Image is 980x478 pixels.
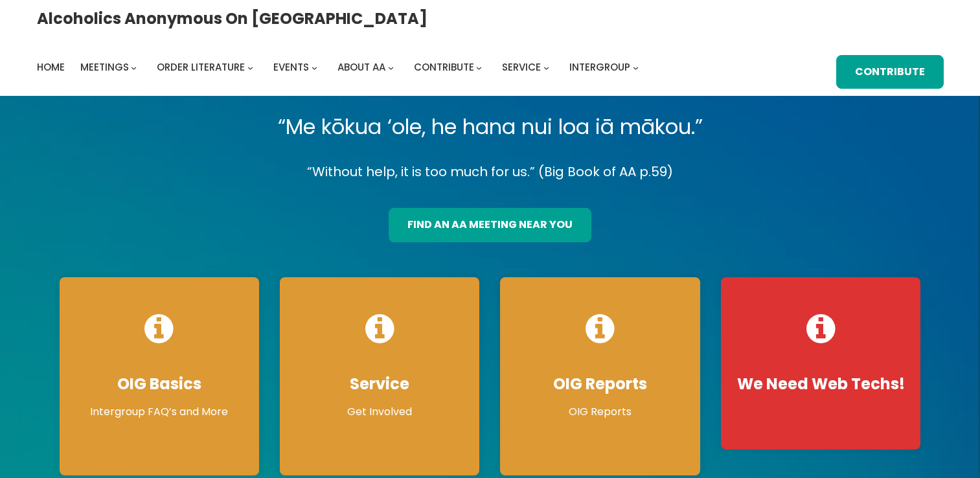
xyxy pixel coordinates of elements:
p: “Without help, it is too much for us.” (Big Book of AA p.59) [49,161,931,183]
span: About AA [337,60,385,74]
a: Events [273,58,309,76]
span: Service [502,60,541,74]
p: Get Involved [293,404,466,420]
h4: OIG Reports [513,374,687,394]
span: Events [273,60,309,74]
span: Intergroup [569,60,630,74]
a: Alcoholics Anonymous on [GEOGRAPHIC_DATA] [37,5,427,32]
span: Meetings [80,60,129,74]
button: Intergroup submenu [633,65,639,71]
button: Meetings submenu [131,65,137,71]
p: Intergroup FAQ’s and More [73,404,246,420]
a: About AA [337,58,385,76]
button: Events submenu [312,65,317,71]
button: About AA submenu [388,65,394,71]
a: Contribute [836,55,944,89]
button: Service submenu [543,65,549,71]
a: Home [37,58,65,76]
nav: Intergroup [37,58,643,76]
span: Home [37,60,65,74]
a: find an aa meeting near you [389,208,591,242]
a: Service [502,58,541,76]
a: Meetings [80,58,129,76]
h4: OIG Basics [73,374,246,394]
button: Contribute submenu [476,65,482,71]
a: Contribute [414,58,474,76]
h4: We Need Web Techs! [734,374,907,394]
p: “Me kōkua ‘ole, he hana nui loa iā mākou.” [49,109,931,145]
span: Order Literature [157,60,245,74]
span: Contribute [414,60,474,74]
p: OIG Reports [513,404,687,420]
a: Intergroup [569,58,630,76]
button: Order Literature submenu [247,65,253,71]
h4: Service [293,374,466,394]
